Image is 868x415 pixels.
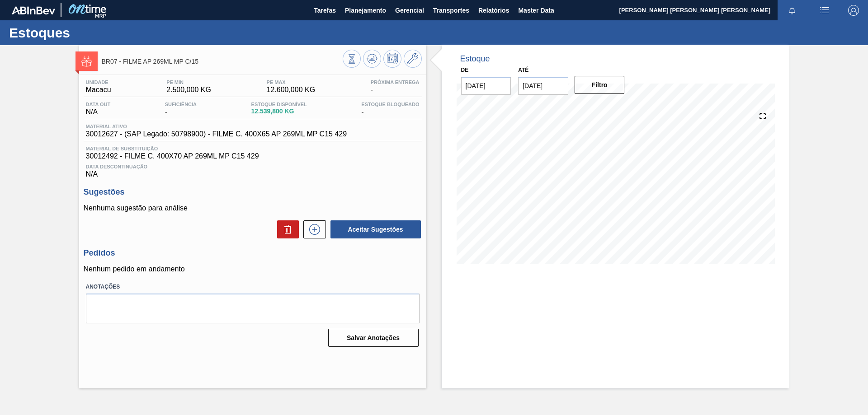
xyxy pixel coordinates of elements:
[460,54,490,64] div: Estoque
[433,5,469,16] span: Transportes
[12,6,55,14] img: TNhmsLtSVTkK8tSr43FrP2fwEKptu5GPRR3wAAAABJRU5ErkJggg==
[84,265,422,273] p: Nenhum pedido em andamento
[84,248,422,258] h3: Pedidos
[314,5,336,16] span: Tarefas
[86,79,111,85] span: Unidade
[461,67,469,73] label: De
[84,102,113,116] div: N/A
[383,50,401,68] button: Programar Estoque
[166,79,211,85] span: PE MIN
[84,160,422,178] div: N/A
[165,102,197,107] span: Suficiência
[163,102,199,116] div: -
[345,5,386,16] span: Planejamento
[166,86,211,94] span: 2.500,000 KG
[84,187,422,197] h3: Sugestões
[86,86,111,94] span: Macacu
[518,5,554,16] span: Master Data
[361,102,419,107] span: Estoque Bloqueado
[81,56,92,67] img: Ícone
[363,50,381,68] button: Atualizar Gráfico
[86,102,111,107] span: Data out
[251,108,307,115] span: 12.539,800 KG
[371,79,420,85] span: Próxima Entrega
[328,329,419,347] button: Salvar Anotações
[848,5,859,16] img: Logout
[343,50,361,68] button: Visão Geral dos Estoques
[86,130,347,138] span: 30012627 - (SAP Legado: 50798900) - FILME C. 400X65 AP 269ML MP C15 429
[273,220,299,238] div: Excluir Sugestões
[478,5,509,16] span: Relatórios
[404,50,422,68] button: Ir ao Master Data / Geral
[102,58,343,65] span: BR07 - FILME AP 269ML MP C/15
[359,102,421,116] div: -
[575,76,625,94] button: Filtro
[86,152,420,160] span: 30012492 - FILME C. 400X70 AP 269ML MP C15 429
[266,79,315,85] span: PE MAX
[395,5,424,16] span: Gerencial
[251,102,307,107] span: Estoque Disponível
[86,124,347,129] span: Material ativo
[86,164,420,169] span: Data Descontinuação
[518,77,568,95] input: dd/mm/yyyy
[330,220,421,238] button: Aceitar Sugestões
[84,204,422,212] p: Nenhuma sugestão para análise
[299,220,326,238] div: Nova sugestão
[266,86,315,94] span: 12.600,000 KG
[9,28,170,38] h1: Estoques
[326,219,422,239] div: Aceitar Sugestões
[368,79,422,94] div: -
[461,77,511,95] input: dd/mm/yyyy
[778,4,807,17] button: Notificações
[86,146,420,151] span: Material de Substituição
[518,67,528,73] label: Até
[819,5,830,16] img: userActions
[86,280,420,294] label: Anotações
